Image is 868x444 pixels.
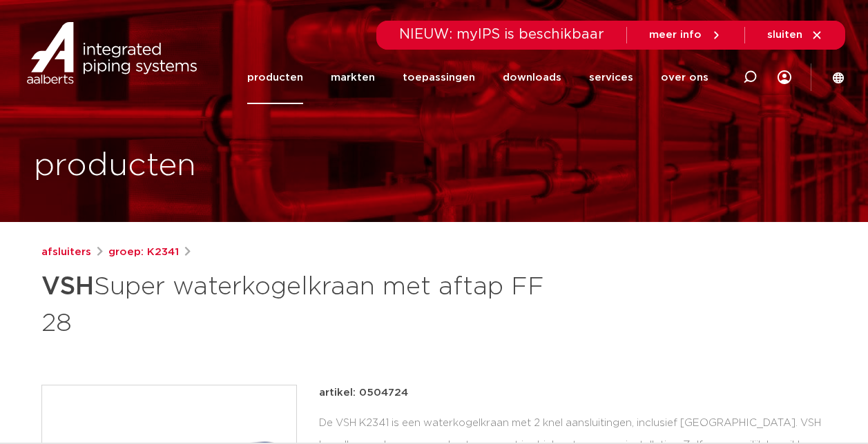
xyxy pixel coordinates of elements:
nav: Menu [247,51,708,104]
a: over ons [661,51,708,104]
a: producten [247,51,303,104]
a: sluiten [767,29,823,41]
a: markten [331,51,375,104]
a: downloads [503,51,561,104]
span: meer info [649,30,702,40]
span: NIEUW: myIPS is beschikbaar [399,28,604,41]
a: groep: K2341 [108,244,179,261]
a: meer info [649,29,722,41]
a: services [589,51,633,104]
span: sluiten [767,30,802,40]
p: artikel: 0504724 [319,385,408,401]
a: afsluiters [41,244,91,261]
h1: Super waterkogelkraan met aftap FF 28 [41,266,560,341]
a: toepassingen [403,51,475,104]
h1: producten [34,144,196,188]
strong: VSH [41,274,94,299]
